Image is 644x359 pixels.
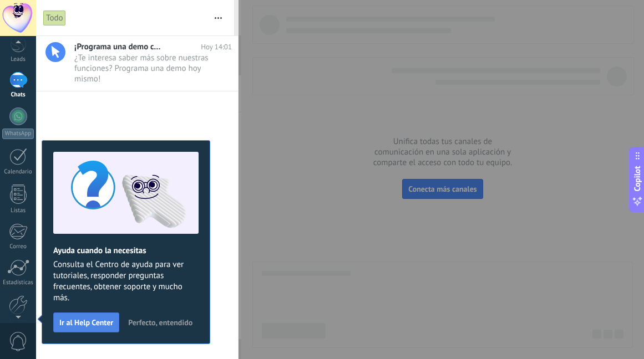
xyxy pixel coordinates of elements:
span: ¡Programa una demo con un experto! [74,42,163,52]
div: Estadísticas [2,279,34,286]
span: Perfecto, entendido [128,319,192,326]
div: WhatsApp [2,129,34,139]
div: Leads [2,56,34,63]
h2: Ayuda cuando la necesitas [53,245,199,256]
span: Hoy 14:01 [201,42,232,52]
span: Consulta el Centro de ayuda para ver tutoriales, responder preguntas frecuentes, obtener soporte ... [53,259,199,304]
span: Ir al Help Center [59,319,113,326]
div: Correo [2,243,34,250]
a: ¡Programa una demo con un experto! Hoy 14:01 ¿Te interesa saber más sobre nuestras funciones? Pro... [36,36,238,91]
div: Chats [2,91,34,99]
div: Listas [2,207,34,214]
span: Copilot [632,166,643,192]
button: Ir al Help Center [53,312,119,332]
div: Calendario [2,168,34,176]
span: ¿Te interesa saber más sobre nuestras funciones? Programa una demo hoy mismo! [74,53,211,84]
div: Todo [43,10,66,26]
button: Perfecto, entendido [123,314,197,331]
